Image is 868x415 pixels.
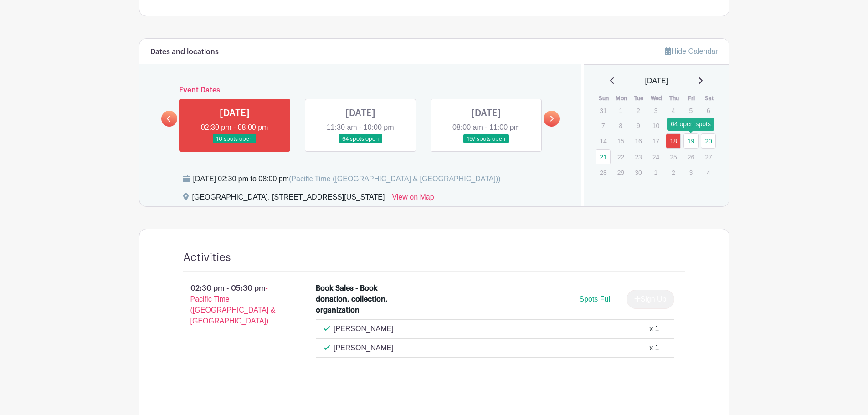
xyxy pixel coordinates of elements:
[316,283,395,316] div: Book Sales - Book donation, collection, organization
[631,150,646,164] p: 23
[631,134,646,148] p: 16
[648,150,663,164] p: 24
[334,343,394,354] p: [PERSON_NAME]
[613,94,631,103] th: Mon
[683,165,699,179] p: 3
[683,103,699,118] p: 5
[169,279,302,330] p: 02:30 pm - 05:30 pm
[645,76,668,87] span: [DATE]
[666,165,681,179] p: 2
[596,103,611,118] p: 31
[596,149,611,164] a: 21
[613,150,628,164] p: 22
[648,103,663,118] p: 3
[192,192,385,206] div: [GEOGRAPHIC_DATA], [STREET_ADDRESS][US_STATE]
[596,118,611,133] p: 7
[665,47,718,55] a: Hide Calendar
[579,295,611,303] span: Spots Full
[683,94,701,103] th: Fri
[683,150,699,164] p: 26
[665,94,683,103] th: Thu
[193,174,501,184] div: [DATE] 02:30 pm to 08:00 pm
[649,343,659,354] div: x 1
[701,165,716,179] p: 4
[289,175,501,183] span: (Pacific Time ([GEOGRAPHIC_DATA] & [GEOGRAPHIC_DATA]))
[683,133,699,149] a: 19
[595,94,613,103] th: Sun
[701,133,716,149] a: 20
[666,150,681,164] p: 25
[666,133,681,149] a: 18
[631,165,646,179] p: 30
[613,134,628,148] p: 15
[630,94,648,103] th: Tue
[701,103,716,118] p: 6
[631,103,646,118] p: 2
[177,86,544,95] h6: Event Dates
[596,134,611,148] p: 14
[613,103,628,118] p: 1
[649,323,659,334] div: x 1
[667,118,714,131] div: 64 open spots
[648,134,663,148] p: 17
[648,118,663,133] p: 10
[666,118,681,133] p: 11
[150,48,219,56] h6: Dates and locations
[648,94,666,103] th: Wed
[613,165,628,179] p: 29
[648,165,663,179] p: 1
[183,251,231,264] h4: Activities
[701,150,716,164] p: 27
[631,118,646,133] p: 9
[596,165,611,179] p: 28
[700,94,718,103] th: Sat
[666,103,681,118] p: 4
[392,192,434,206] a: View on Map
[613,118,628,133] p: 8
[334,323,394,334] p: [PERSON_NAME]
